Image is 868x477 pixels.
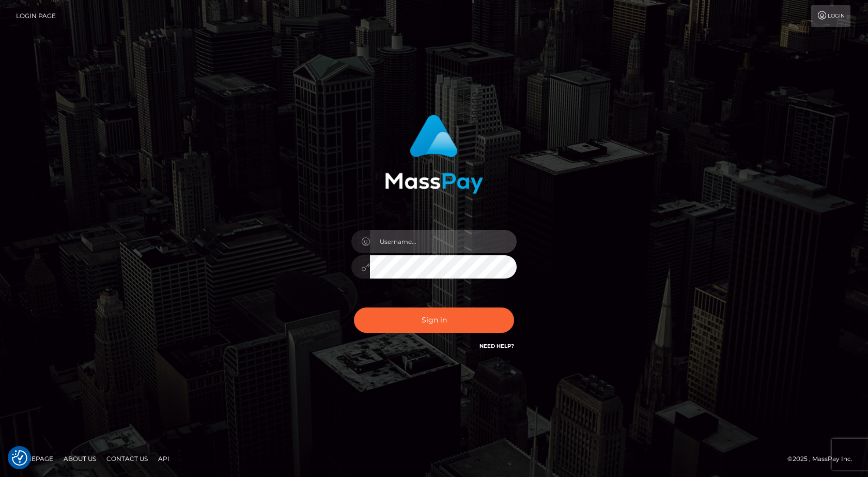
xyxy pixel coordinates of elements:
img: Revisit consent button [12,450,27,466]
a: Login [811,5,850,27]
input: Username... [370,230,517,253]
a: Contact Us [102,451,152,467]
button: Sign in [354,307,514,333]
a: Homepage [11,451,57,467]
button: Consent Preferences [12,450,27,466]
a: Login Page [16,5,56,27]
a: About Us [59,451,100,467]
a: Need Help? [479,343,514,349]
div: © 2025 , MassPay Inc. [787,453,860,465]
img: MassPay Login [385,115,483,194]
a: API [154,451,174,467]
